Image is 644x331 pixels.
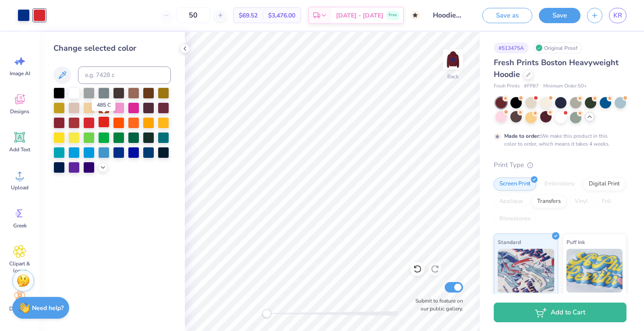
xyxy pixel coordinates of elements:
div: Change selected color [53,42,171,54]
div: Screen Print [494,178,536,191]
input: Untitled Design [426,7,469,24]
span: Decorate [9,305,30,312]
label: Submit to feature on our public gallery. [410,297,463,313]
span: Puff Ink [566,237,585,247]
div: Original Proof [533,42,582,53]
img: Puff Ink [566,249,623,293]
strong: Need help? [32,304,64,312]
div: Print Type [494,160,626,170]
div: Accessibility label [262,309,271,318]
div: We make this product in this color to order, which means it takes 4 weeks. [504,132,612,148]
span: $3,476.00 [268,11,295,20]
div: Digital Print [583,178,626,191]
div: Back [447,73,459,80]
button: Save as [482,8,532,23]
span: [DATE] - [DATE] [336,11,383,20]
span: # FP87 [524,83,539,90]
a: KR [609,8,626,23]
span: Free [389,12,397,18]
div: 485 C [92,99,116,111]
span: $69.52 [239,11,258,20]
span: Add Text [9,146,30,153]
div: Transfers [531,195,566,208]
img: Standard [498,249,554,293]
span: Minimum Order: 50 + [543,83,587,90]
span: Clipart & logos [5,260,34,274]
span: KR [613,10,622,21]
span: Upload [11,184,28,191]
div: Applique [494,195,529,208]
div: Rhinestones [494,213,536,226]
span: Designs [10,108,29,115]
span: Image AI [10,70,30,77]
div: Vinyl [569,195,594,208]
span: Fresh Prints [494,83,520,90]
button: Add to Cart [494,303,626,322]
img: Back [444,51,462,68]
strong: Made to order: [504,132,541,139]
input: – – [176,7,210,23]
div: Embroidery [539,178,580,191]
div: # 513475A [494,42,529,53]
span: Fresh Prints Boston Heavyweight Hoodie [494,57,619,80]
button: Save [539,8,580,23]
span: Greek [13,222,27,229]
input: e.g. 7428 c [78,66,171,84]
div: Foil [596,195,617,208]
span: Standard [498,237,521,247]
